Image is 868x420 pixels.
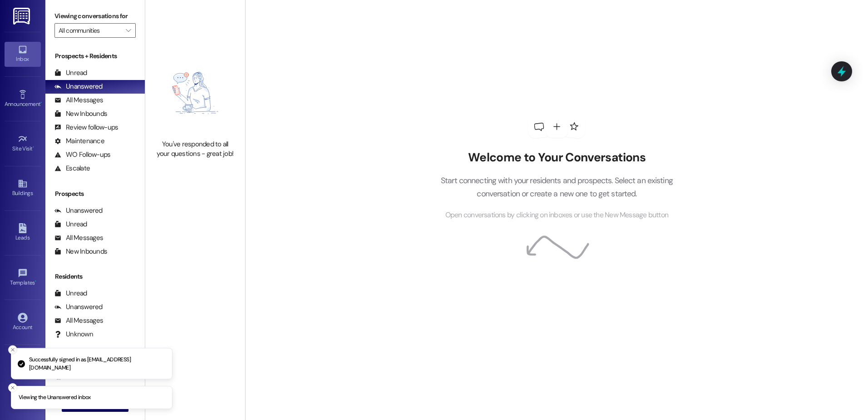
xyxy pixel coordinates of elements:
div: Prospects + Residents [45,51,145,61]
div: Review follow-ups [54,123,118,132]
div: Unread [54,220,87,229]
span: • [33,144,34,150]
input: All communities [59,23,121,38]
div: Unknown [54,330,93,339]
span: • [40,100,42,106]
label: Viewing conversations for [54,9,136,23]
a: Support [5,355,41,379]
div: Prospects [45,189,145,199]
div: All Messages [54,316,103,325]
p: Successfully signed in as [EMAIL_ADDRESS][DOMAIN_NAME] [29,356,165,372]
a: Buildings [5,176,41,200]
div: All Messages [54,95,103,105]
button: Close toast [8,383,17,392]
i:  [126,27,131,34]
img: ResiDesk Logo [13,8,32,25]
a: Leads [5,220,41,245]
h2: Welcome to Your Conversations [427,150,686,165]
div: Unanswered [54,302,103,312]
span: • [35,278,36,285]
div: All Messages [54,233,103,243]
div: Escalate [54,164,90,173]
div: Unanswered [54,206,103,215]
a: Templates • [5,265,41,290]
div: New Inbounds [54,247,107,256]
div: Unread [54,68,87,78]
a: Account [5,310,41,335]
div: You've responded to all your questions - great job! [155,140,235,159]
div: Maintenance [54,136,104,146]
button: Close toast [8,345,17,355]
div: New Inbounds [54,109,107,119]
p: Start connecting with your residents and prospects. Select an existing conversation or create a n... [427,174,686,200]
div: Unread [54,289,87,298]
div: WO Follow-ups [54,150,110,160]
div: Residents [45,272,145,281]
span: Open conversations by clicking on inboxes or use the New Message button [445,210,668,221]
img: empty-state [155,51,235,135]
p: Viewing the Unanswered inbox [19,394,91,402]
a: Site Visit • [5,131,41,156]
a: Inbox [5,42,41,66]
div: Unanswered [54,82,103,91]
